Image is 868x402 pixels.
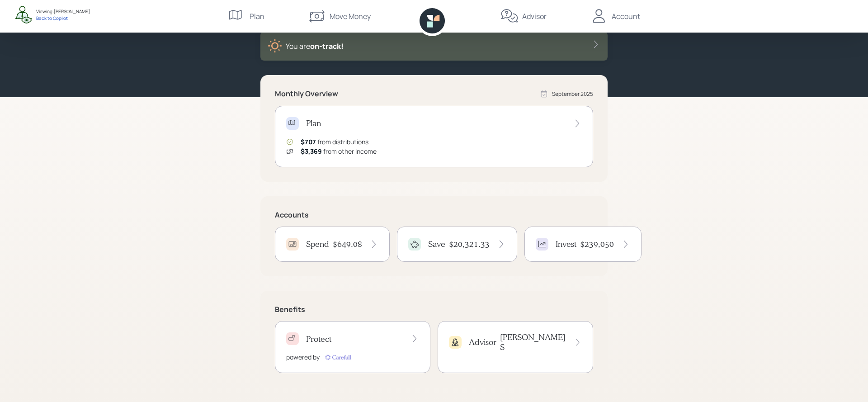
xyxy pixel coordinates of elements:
h4: $649.08 [333,239,362,249]
div: Advisor [522,11,547,22]
div: Plan [250,11,264,22]
span: on‑track! [310,41,344,51]
div: powered by [286,352,320,362]
img: carefull-M2HCGCDH.digested.png [323,353,352,362]
h5: Monthly Overview [275,90,338,98]
h5: Accounts [275,211,593,219]
h4: Save [428,239,445,249]
h4: Spend [306,239,329,249]
img: sunny-XHVQM73Q.digested.png [268,39,282,53]
h4: $239,050 [580,239,614,249]
div: from other income [301,147,377,156]
h4: Plan [306,118,321,128]
h4: Advisor [469,337,496,347]
div: Move Money [330,11,371,22]
div: from distributions [301,137,368,147]
div: September 2025 [552,90,593,98]
div: Account [612,11,640,22]
h5: Benefits [275,305,593,314]
h4: $20,321.33 [449,239,490,249]
div: You are [286,41,344,52]
div: Viewing: [PERSON_NAME] [36,8,90,15]
h4: Protect [306,334,331,344]
span: $707 [301,137,316,146]
span: $3,369 [301,147,322,156]
div: Back to Copilot [36,15,90,21]
h4: [PERSON_NAME] S [500,332,566,352]
h4: Invest [556,239,576,249]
